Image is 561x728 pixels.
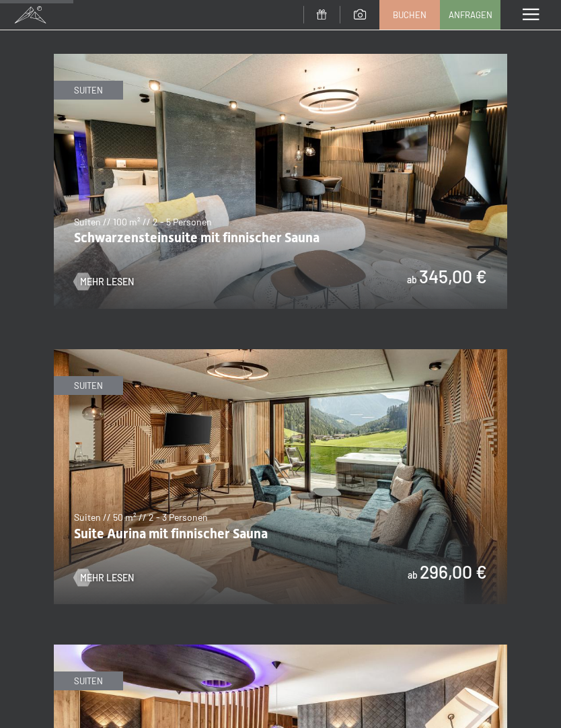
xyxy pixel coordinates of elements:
[74,275,134,289] a: Mehr Lesen
[54,349,507,604] img: Suite Aurina mit finnischer Sauna
[393,9,426,21] span: Buchen
[80,571,134,585] span: Mehr Lesen
[54,54,507,63] a: Schwarzensteinsuite mit finnischer Sauna
[54,54,507,309] img: Schwarzensteinsuite mit finnischer Sauna
[449,9,492,21] span: Anfragen
[80,275,134,289] span: Mehr Lesen
[380,1,439,29] a: Buchen
[74,571,134,585] a: Mehr Lesen
[54,350,507,358] a: Suite Aurina mit finnischer Sauna
[441,1,500,29] a: Anfragen
[54,645,507,653] a: Romantic Suite mit Bio-Sauna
